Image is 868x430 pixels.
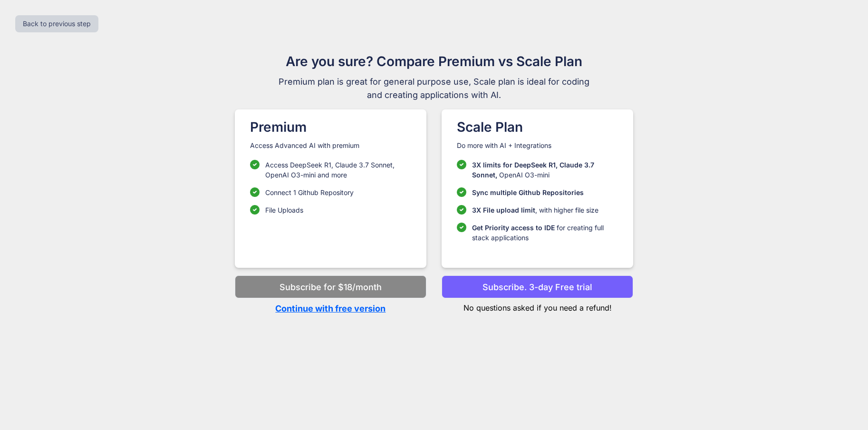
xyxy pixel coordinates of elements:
[472,223,618,243] p: for creating full stack applications
[457,117,618,137] h1: Scale Plan
[472,224,555,232] span: Get Priority access to IDE
[265,205,303,215] p: File Uploads
[274,75,594,102] span: Premium plan is great for general purpose use, Scale plan is ideal for coding and creating applic...
[442,298,633,313] p: No questions asked if you need a refund!
[250,205,260,215] img: checklist
[15,15,98,32] button: Back to previous step
[482,281,592,293] p: Subscribe. 3-day Free trial
[457,160,466,169] img: checklist
[442,275,633,298] button: Subscribe. 3-day Free trial
[472,160,618,180] p: OpenAI O3-mini
[457,223,466,232] img: checklist
[235,275,426,298] button: Subscribe for $18/month
[274,51,594,71] h1: Are you sure? Compare Premium vs Scale Plan
[472,205,598,215] p: , with higher file size
[457,187,466,197] img: checklist
[280,281,382,293] p: Subscribe for $18/month
[250,117,411,137] h1: Premium
[472,206,535,214] span: 3X File upload limit
[472,161,594,179] span: 3X limits for DeepSeek R1, Claude 3.7 Sonnet,
[265,160,411,180] p: Access DeepSeek R1, Claude 3.7 Sonnet, OpenAI O3-mini and more
[265,187,354,197] p: Connect 1 Github Repository
[472,187,584,197] p: Sync multiple Github Repositories
[250,187,260,197] img: checklist
[457,141,618,150] p: Do more with AI + Integrations
[250,160,260,169] img: checklist
[250,141,411,150] p: Access Advanced AI with premium
[457,205,466,215] img: checklist
[235,302,426,315] p: Continue with free version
